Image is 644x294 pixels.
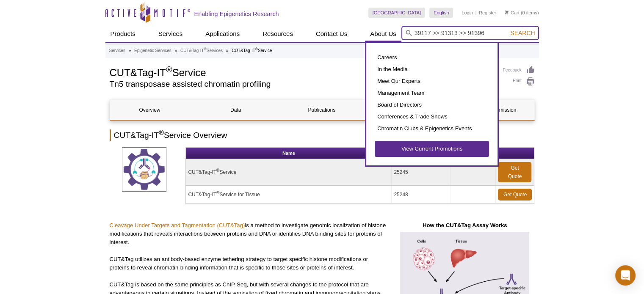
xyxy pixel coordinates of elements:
[375,87,489,99] a: Management Team
[615,265,636,286] div: Open Intercom Messenger
[186,159,392,186] td: CUT&Tag-IT Service
[105,26,141,42] a: Products
[122,147,166,192] img: CUT&Tag Service
[110,255,389,272] p: CUT&Tag utilizes an antibody-based enzyme tethering strategy to target specific histone modificat...
[498,189,532,201] a: Get Quote
[134,47,171,55] a: Epigenetic Services
[375,63,489,75] a: In the Media
[255,47,258,51] sup: ®
[166,65,172,74] sup: ®
[365,26,401,42] a: About Us
[232,48,272,53] li: CUT&Tag-IT Service
[505,8,539,18] li: (0 items)
[186,148,392,159] th: Name
[180,47,223,55] a: CUT&Tag-IT®Services
[375,111,489,123] a: Conferences & Trade Shows
[375,99,489,111] a: Board of Directors
[129,48,131,53] li: »
[204,47,207,51] sup: ®
[505,10,520,16] a: Cart
[375,75,489,87] a: Meet Our Experts
[159,129,164,136] sup: ®
[423,222,507,228] strong: How the CUT&Tag Assay Works
[282,100,362,120] a: Publications
[392,159,451,186] td: 25245
[110,100,190,120] a: Overview
[429,8,453,18] a: English
[375,141,489,157] a: View Current Promotions
[311,26,352,42] a: Contact Us
[216,190,219,195] sup: ®
[498,162,531,182] a: Get Quote
[375,52,489,63] a: Careers
[462,10,473,16] a: Login
[475,8,477,18] li: |
[257,26,298,42] a: Resources
[196,100,276,120] a: Data
[508,29,537,37] button: Search
[368,8,426,18] a: [GEOGRAPHIC_DATA]
[503,66,535,75] a: Feedback
[200,26,245,42] a: Applications
[375,123,489,135] a: Chromatin Clubs & Epigenetics Events
[110,221,389,247] p: is a method to investigate genomic localization of histone modifications that reveals interaction...
[392,186,451,204] td: 25248
[110,80,495,88] h2: Tn5 transposase assisted chromatin profiling
[226,48,229,53] li: »
[503,77,535,86] a: Print
[479,10,496,16] a: Register
[194,10,279,18] h2: Enabling Epigenetics Research
[110,66,495,78] h1: CUT&Tag-IT Service
[401,26,539,40] input: Keyword, Cat. No.
[109,47,125,55] a: Services
[216,168,219,173] sup: ®
[153,26,188,42] a: Services
[110,222,245,228] a: Cleavage Under Targets and Tagmentation (CUT&Tag)
[505,10,509,14] img: Your Cart
[110,129,535,141] h2: CUT&Tag-IT Service Overview
[175,48,177,53] li: »
[186,186,392,204] td: CUT&Tag-IT Service for Tissue
[510,30,535,36] span: Search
